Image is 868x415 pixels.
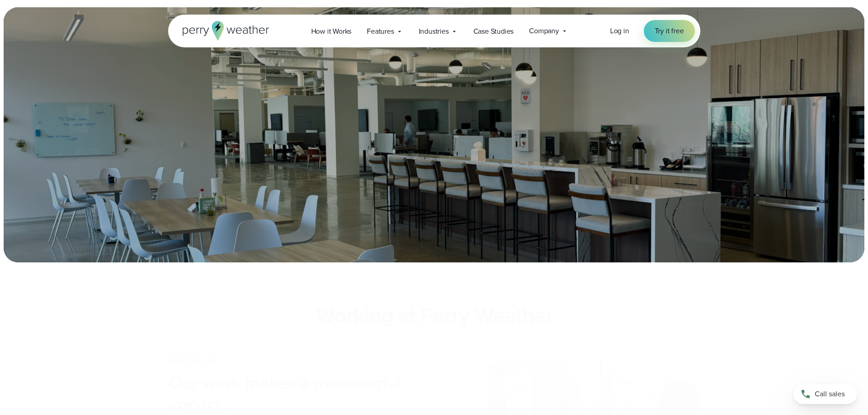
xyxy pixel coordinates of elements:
span: How it Works [311,26,352,37]
span: Case Studies [473,26,514,37]
a: Case Studies [466,22,522,41]
a: Call sales [793,384,857,404]
a: Log in [610,26,629,36]
span: Features [367,26,394,37]
span: Company [529,26,559,36]
a: How it Works [303,22,360,41]
span: Try it free [655,26,684,36]
span: Log in [610,26,629,36]
span: Call sales [815,389,845,400]
a: Try it free [644,20,695,42]
span: Industries [419,26,449,37]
